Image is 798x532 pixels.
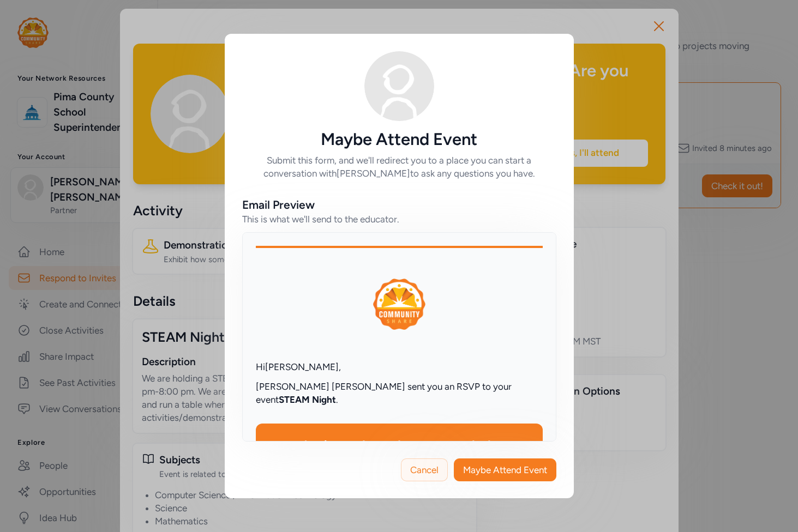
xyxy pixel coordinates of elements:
strong: STEAM Night [279,394,336,405]
div: Let's see how they responded. [269,437,530,454]
img: Avatar [364,51,434,121]
button: Cancel [401,458,448,481]
div: This is what we'll send to the educator. [242,213,399,226]
img: logo [373,279,425,330]
div: Hi [PERSON_NAME] , [256,360,543,373]
span: Cancel [410,463,439,476]
button: Maybe Attend Event [454,458,556,481]
h5: Maybe Attend Event [242,130,556,149]
span: Maybe Attend Event [463,463,547,476]
p: [PERSON_NAME] [PERSON_NAME] sent you an RSVP to your event . [256,380,543,406]
h6: Submit this form, and we'll redirect you to a place you can start a conversation with [PERSON_NAM... [242,154,556,180]
div: Email Preview [242,197,315,213]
